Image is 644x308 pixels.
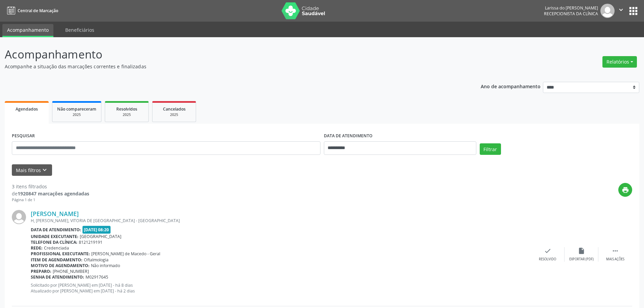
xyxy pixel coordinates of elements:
b: Preparo: [31,268,51,274]
span: [PERSON_NAME] de Macedo - Geral [91,251,160,257]
label: DATA DE ATENDIMENTO [324,131,373,141]
i:  [617,6,625,14]
b: Profissional executante: [31,251,90,257]
div: 2025 [157,112,191,117]
p: Acompanhamento [5,46,449,63]
div: Resolvido [539,257,556,262]
span: [GEOGRAPHIC_DATA] [80,234,121,239]
b: Unidade executante: [31,234,78,239]
div: 2025 [110,112,144,117]
span: Credenciada [44,245,69,251]
a: Central de Marcação [5,5,58,16]
p: Solicitado por [PERSON_NAME] em [DATE] - há 8 dias Atualizado por [PERSON_NAME] em [DATE] - há 2 ... [31,282,531,294]
i:  [612,247,619,255]
div: H, [PERSON_NAME], VITORIA DE [GEOGRAPHIC_DATA] - [GEOGRAPHIC_DATA] [31,218,531,223]
span: Agendados [16,106,38,112]
div: Mais ações [606,257,624,262]
span: Oftalmologia [84,257,109,263]
span: Não compareceram [57,106,96,112]
div: Página 1 de 1 [12,197,89,203]
img: img [12,210,26,224]
a: Beneficiários [61,24,99,36]
div: 3 itens filtrados [12,183,89,190]
button: apps [627,5,639,17]
div: Exportar (PDF) [569,257,594,262]
b: Data de atendimento: [31,227,81,233]
span: Cancelados [163,106,186,112]
i: print [622,186,629,194]
a: Acompanhamento [2,24,53,37]
strong: 1920847 marcações agendadas [18,190,89,197]
span: Central de Marcação [18,8,58,14]
span: Resolvidos [116,106,137,112]
div: 2025 [57,112,96,117]
button: Filtrar [480,143,501,155]
img: img [600,4,615,18]
p: Ano de acompanhamento [481,82,541,90]
p: Acompanhe a situação das marcações correntes e finalizadas [5,63,449,70]
span: Não informado [91,263,120,268]
i: keyboard_arrow_down [41,166,48,174]
button:  [615,4,627,18]
label: PESQUISAR [12,131,35,141]
span: M02917645 [86,274,108,280]
span: 8121219191 [79,239,102,245]
i: check [544,247,551,255]
div: Larissa do [PERSON_NAME] [544,5,598,11]
b: Telefone da clínica: [31,239,77,245]
a: [PERSON_NAME] [31,210,79,217]
b: Motivo de agendamento: [31,263,90,268]
span: [PHONE_NUMBER] [53,268,89,274]
button: Relatórios [602,56,637,68]
span: [DATE] 08:20 [82,226,111,234]
div: de [12,190,89,197]
span: Recepcionista da clínica [544,11,598,17]
i: insert_drive_file [578,247,585,255]
b: Senha de atendimento: [31,274,84,280]
button: print [618,183,632,197]
b: Rede: [31,245,43,251]
button: Mais filtroskeyboard_arrow_down [12,164,52,176]
b: Item de agendamento: [31,257,82,263]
